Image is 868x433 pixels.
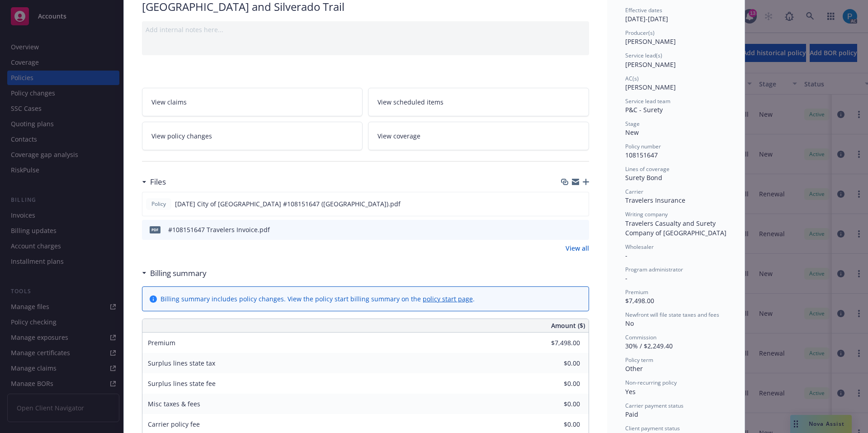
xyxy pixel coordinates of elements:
[150,176,166,188] h3: Files
[625,274,627,282] span: -
[142,88,363,116] a: View claims
[150,200,168,208] span: Policy
[142,267,207,279] div: Billing summary
[625,379,677,386] span: Non-recurring policy
[368,122,589,150] a: View coverage
[148,400,200,408] span: Misc taxes & fees
[625,311,719,319] span: Newfront will file state taxes and fees
[625,319,634,328] span: No
[625,333,656,341] span: Commission
[625,424,680,432] span: Client payment status
[377,97,443,107] span: View scheduled items
[625,165,670,173] span: Lines of coverage
[625,75,639,82] span: AC(s)
[625,342,673,350] span: 30% / $2,249.40
[625,29,655,37] span: Producer(s)
[625,210,668,218] span: Writing company
[625,128,639,137] span: New
[168,225,270,234] div: #108151647 Travelers Invoice.pdf
[175,199,401,209] span: [DATE] City of [GEOGRAPHIC_DATA] #108151647 ([GEOGRAPHIC_DATA]).pdf
[625,6,662,14] span: Effective dates
[625,402,684,409] span: Carrier payment status
[625,143,661,150] span: Policy number
[625,266,683,273] span: Program administrator
[625,296,654,305] span: $7,498.00
[625,105,663,114] span: P&C - Surety
[563,225,570,234] button: download file
[625,52,662,59] span: Service lead(s)
[625,60,676,69] span: [PERSON_NAME]
[625,6,726,24] div: [DATE] - [DATE]
[151,131,212,141] span: View policy changes
[625,97,670,105] span: Service lead team
[142,122,363,150] a: View policy changes
[625,251,627,260] span: -
[150,267,207,279] h3: Billing summary
[527,336,585,350] input: 0.00
[150,226,160,233] span: pdf
[625,37,676,46] span: [PERSON_NAME]
[577,199,585,209] button: preview file
[368,88,589,116] a: View scheduled items
[148,359,215,367] span: Surplus lines state tax
[148,338,175,347] span: Premium
[625,196,685,205] span: Travelers Insurance
[148,420,200,428] span: Carrier policy fee
[146,25,585,34] div: Add internal notes here...
[625,364,643,373] span: Other
[423,295,473,303] a: policy start page
[625,387,636,396] span: Yes
[527,418,585,431] input: 0.00
[527,357,585,370] input: 0.00
[148,379,216,388] span: Surplus lines state fee
[160,294,475,304] div: Billing summary includes policy changes. View the policy start billing summary on the .
[625,173,726,182] div: Surety Bond
[577,225,585,234] button: preview file
[551,321,585,330] span: Amount ($)
[527,397,585,411] input: 0.00
[625,188,643,195] span: Carrier
[377,131,420,141] span: View coverage
[562,199,570,209] button: download file
[625,356,653,364] span: Policy term
[625,151,658,159] span: 108151647
[142,176,166,188] div: Files
[151,97,187,107] span: View claims
[625,83,676,91] span: [PERSON_NAME]
[625,120,640,128] span: Stage
[625,410,638,419] span: Paid
[625,243,654,251] span: Wholesaler
[527,377,585,390] input: 0.00
[625,219,726,237] span: Travelers Casualty and Surety Company of [GEOGRAPHIC_DATA]
[625,288,648,296] span: Premium
[566,243,589,253] a: View all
